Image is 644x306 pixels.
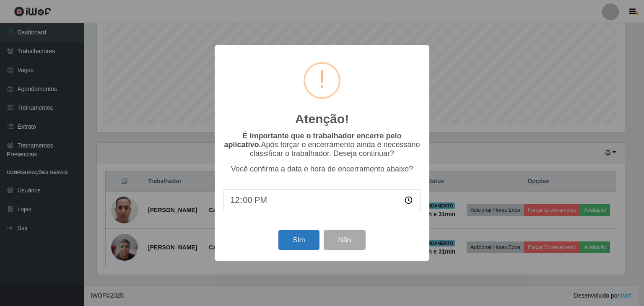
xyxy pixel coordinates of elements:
b: É importante que o trabalhador encerre pelo aplicativo. [224,132,401,149]
button: Sim [278,230,319,250]
p: Você confirma a data e hora de encerramento abaixo? [223,165,421,174]
h2: Atenção! [295,112,349,127]
p: Após forçar o encerramento ainda é necessário classificar o trabalhador. Deseja continuar? [223,132,421,158]
button: Não [324,230,365,250]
